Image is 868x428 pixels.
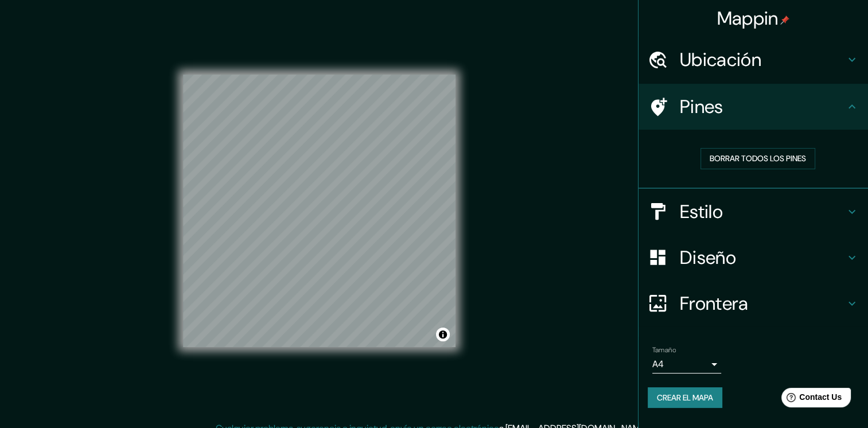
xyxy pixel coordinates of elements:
button: Borrar todos los pines [700,148,815,169]
iframe: Help widget launcher [766,383,855,415]
button: Alternar atribución [436,328,450,341]
h4: Frontera [680,292,845,315]
div: A4 [652,355,721,373]
div: Estilo [639,189,868,235]
button: Crear el mapa [648,387,722,408]
label: Tamaño [652,345,676,355]
h4: Estilo [680,200,845,223]
img: pin-icon.png [780,15,789,25]
h4: Diseño [680,246,845,269]
canvas: Mapa [183,75,456,347]
font: Crear el mapa [657,391,713,405]
div: Frontera [639,281,868,326]
font: Mappin [717,6,779,30]
div: Diseño [639,235,868,281]
div: Pines [639,84,868,130]
h4: Pines [680,95,845,118]
h4: Ubicación [680,48,845,71]
div: Ubicación [639,37,868,83]
font: Borrar todos los pines [710,151,806,166]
